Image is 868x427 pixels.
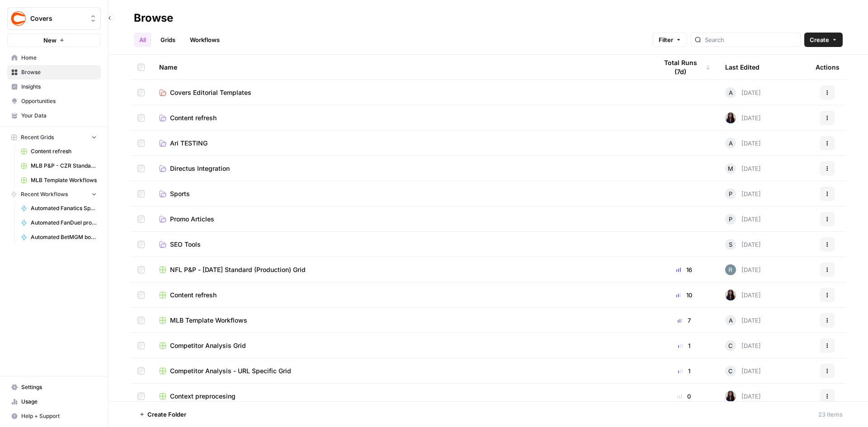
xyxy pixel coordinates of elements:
[725,315,761,326] div: [DATE]
[7,65,101,80] a: Browse
[725,87,761,98] div: [DATE]
[729,189,732,198] span: P
[170,392,236,401] span: Context preprocesing
[17,216,101,230] a: Automated FanDuel promo code articles
[159,366,643,375] a: Competitor Analysis - URL Specific Grid
[7,7,101,30] button: Workspace: Covers
[804,33,843,47] button: Create
[725,239,761,250] div: [DATE]
[7,394,101,409] a: Usage
[159,164,643,173] a: Directus Integration
[184,33,225,47] a: Workflows
[10,10,27,27] img: Covers Logo
[818,410,843,419] div: 23 Items
[21,97,97,105] span: Opportunities
[30,14,85,23] span: Covers
[728,164,733,173] span: M
[729,215,732,224] span: P
[31,204,97,212] span: Automated Fanatics Sportsbook promo articles
[170,113,217,122] span: Content refresh
[159,113,643,122] a: Content refresh
[657,316,711,325] div: 7
[159,265,643,274] a: NFL P&P - [DATE] Standard (Production) Grid
[657,291,711,300] div: 10
[159,291,643,300] a: Content refresh
[170,139,208,148] span: Ari TESTING
[657,265,711,274] div: 16
[729,88,733,97] span: A
[159,341,643,350] a: Competitor Analysis Grid
[134,33,151,47] a: All
[725,163,761,174] div: [DATE]
[159,392,643,401] a: Context preprocesing
[170,189,190,198] span: Sports
[159,189,643,198] a: Sports
[725,340,761,351] div: [DATE]
[31,176,97,184] span: MLB Template Workflows
[21,398,97,406] span: Usage
[7,33,101,47] button: New
[725,290,736,300] img: rox323kbkgutb4wcij4krxobkpon
[657,392,711,401] div: 0
[155,33,181,47] a: Grids
[7,51,101,65] a: Home
[728,366,733,375] span: C
[653,33,687,47] button: Filter
[21,68,97,76] span: Browse
[17,230,101,244] a: Automated BetMGM bonus code articles
[17,159,101,173] a: MLB P&P - CZR Standard (Production) Grid
[43,36,57,45] span: New
[170,265,306,274] span: NFL P&P - [DATE] Standard (Production) Grid
[170,215,214,224] span: Promo Articles
[725,113,736,123] img: rox323kbkgutb4wcij4krxobkpon
[816,55,840,80] div: Actions
[659,35,673,44] span: Filter
[21,412,97,420] span: Help + Support
[31,219,97,227] span: Automated FanDuel promo code articles
[725,391,761,402] div: [DATE]
[159,215,643,224] a: Promo Articles
[170,366,291,375] span: Competitor Analysis - URL Specific Grid
[21,133,54,141] span: Recent Grids
[705,35,797,44] input: Search
[657,366,711,375] div: 1
[170,88,251,97] span: Covers Editorial Templates
[170,291,217,300] span: Content refresh
[21,190,68,198] span: Recent Workflows
[170,240,201,249] span: SEO Tools
[7,380,101,394] a: Settings
[147,410,186,419] span: Create Folder
[725,264,761,275] div: [DATE]
[17,173,101,188] a: MLB Template Workflows
[729,139,733,148] span: A
[170,341,246,350] span: Competitor Analysis Grid
[170,316,247,325] span: MLB Template Workflows
[159,55,643,80] div: Name
[728,341,733,350] span: C
[7,131,101,144] button: Recent Grids
[729,240,732,249] span: S
[7,80,101,94] a: Insights
[725,55,759,80] div: Last Edited
[657,341,711,350] div: 1
[31,233,97,241] span: Automated BetMGM bonus code articles
[725,366,761,376] div: [DATE]
[729,316,733,325] span: A
[657,55,711,80] div: Total Runs (7d)
[725,113,761,123] div: [DATE]
[725,138,761,149] div: [DATE]
[21,83,97,91] span: Insights
[810,35,829,44] span: Create
[17,144,101,159] a: Content refresh
[21,112,97,120] span: Your Data
[17,201,101,216] a: Automated Fanatics Sportsbook promo articles
[7,108,101,123] a: Your Data
[725,214,761,225] div: [DATE]
[7,94,101,108] a: Opportunities
[7,188,101,201] button: Recent Workflows
[21,383,97,391] span: Settings
[725,290,761,300] div: [DATE]
[159,139,643,148] a: Ari TESTING
[170,164,230,173] span: Directus Integration
[725,264,736,275] img: ehih9fj019oc8kon570xqled1mec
